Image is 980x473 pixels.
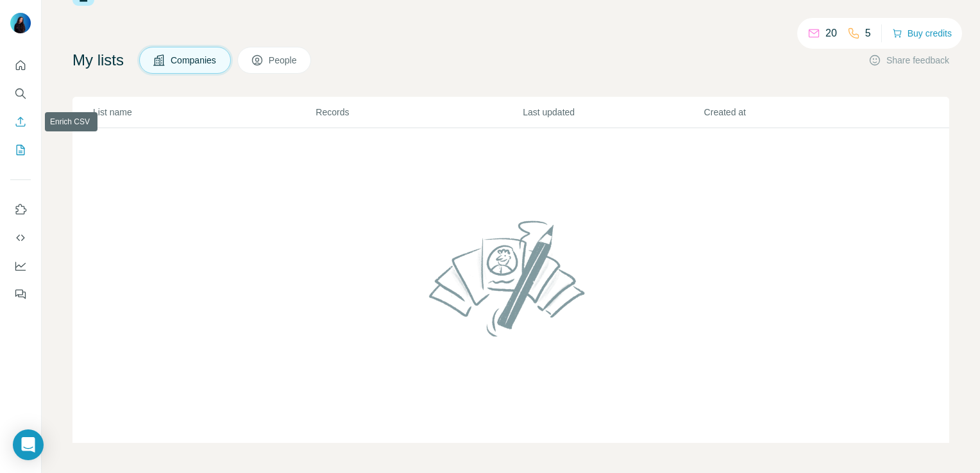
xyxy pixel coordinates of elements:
[316,106,521,119] p: Records
[704,106,884,119] p: Created at
[269,54,298,67] span: People
[72,50,124,71] h4: My lists
[10,226,31,249] button: Use Surfe API
[10,13,31,33] img: Avatar
[13,429,44,460] div: Open Intercom Messenger
[10,254,31,278] button: Dashboard
[865,26,871,41] p: 5
[10,198,31,221] button: Use Surfe on LinkedIn
[424,210,598,347] img: No lists found
[10,110,31,133] button: Enrich CSV
[93,106,314,119] p: List name
[10,283,31,306] button: Feedback
[825,26,837,41] p: 20
[523,106,702,119] p: Last updated
[171,54,217,67] span: Companies
[868,54,949,67] button: Share feedback
[10,82,31,105] button: Search
[10,54,31,77] button: Quick start
[892,24,952,42] button: Buy credits
[10,138,31,162] button: My lists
